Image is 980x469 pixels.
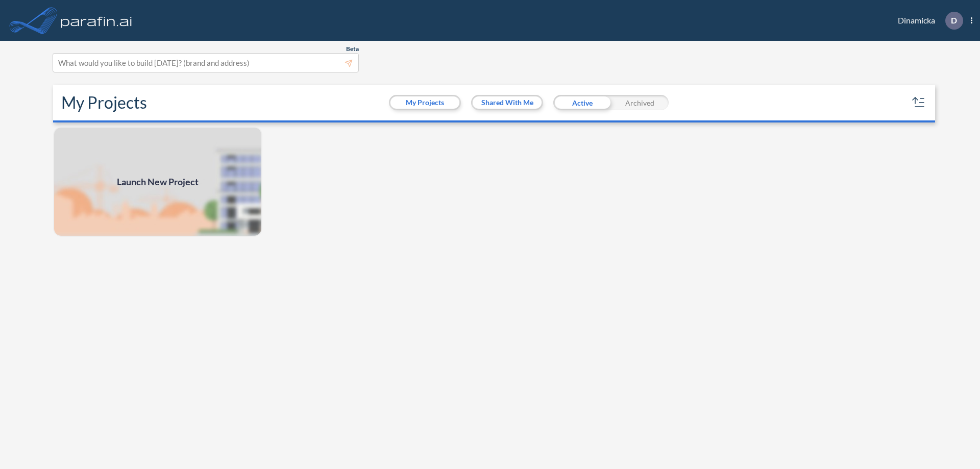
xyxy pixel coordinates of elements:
[951,16,957,25] p: D
[117,175,199,189] span: Launch New Project
[53,127,262,237] a: Launch New Project
[911,94,927,111] button: sort
[53,127,262,237] img: add
[553,95,611,110] div: Active
[611,95,669,110] div: Archived
[59,10,134,31] img: logo
[346,45,359,53] span: Beta
[390,96,459,109] button: My Projects
[61,93,147,112] h2: My Projects
[473,96,542,109] button: Shared With Me
[883,12,972,30] div: Dinamicka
